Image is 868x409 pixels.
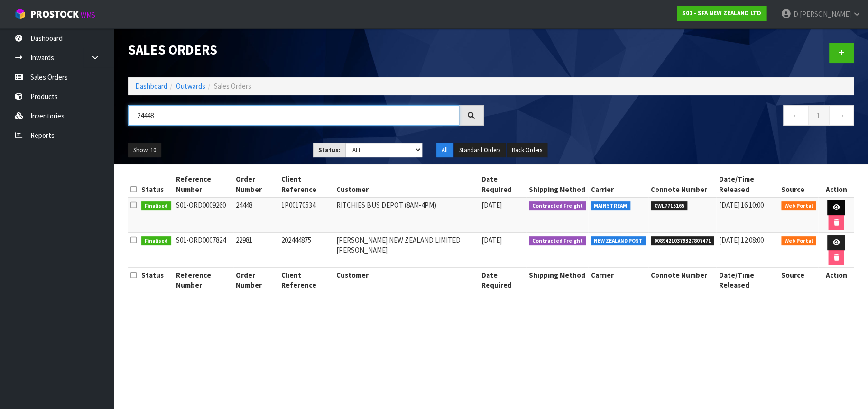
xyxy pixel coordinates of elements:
span: NEW ZEALAND POST [591,236,646,246]
th: Source [779,268,819,293]
td: S01-ORD0009260 [174,197,233,233]
th: Order Number [233,172,279,197]
td: 22981 [233,233,279,268]
input: Search sales orders [128,105,459,126]
button: Back Orders [507,143,547,158]
td: RITCHIES BUS DEPOT (8AM-4PM) [334,197,479,233]
h1: Sales Orders [128,43,484,57]
th: Shipping Method [526,268,589,293]
span: [DATE] [481,200,501,209]
span: [PERSON_NAME] [799,9,850,18]
th: Client Reference [279,172,334,197]
span: ProStock [30,8,79,20]
th: Source [779,172,819,197]
th: Reference Number [174,268,233,293]
th: Client Reference [279,268,334,293]
th: Connote Number [648,172,717,197]
td: 1P00170534 [279,197,334,233]
a: → [829,105,854,126]
img: cube-alt.png [14,8,26,20]
td: S01-ORD0007824 [174,233,233,268]
span: [DATE] [481,236,501,245]
td: [PERSON_NAME] NEW ZEALAND LIMITED [PERSON_NAME] [334,233,479,268]
span: Finalised [141,236,171,246]
strong: Status: [318,146,341,154]
th: Action [818,172,854,197]
span: Web Portal [781,236,816,246]
th: Date Required [479,172,526,197]
th: Date/Time Released [716,172,778,197]
span: D [793,9,798,18]
a: Outwards [176,82,205,91]
button: Show: 10 [128,143,161,158]
th: Action [818,268,854,293]
th: Customer [334,268,479,293]
th: Status [139,172,174,197]
span: Finalised [141,201,171,211]
th: Customer [334,172,479,197]
th: Order Number [233,268,279,293]
span: [DATE] 12:08:00 [719,236,763,245]
td: 24448 [233,197,279,233]
small: WMS [81,10,95,19]
button: Standard Orders [454,143,506,158]
a: Dashboard [135,82,167,91]
span: [DATE] 16:10:00 [719,200,763,209]
td: 202444875 [279,233,334,268]
th: Shipping Method [526,172,589,197]
strong: S01 - SFA NEW ZEALAND LTD [682,9,761,17]
button: All [436,143,453,158]
span: MAINSTREAM [591,201,630,211]
span: CWL7715165 [651,201,688,211]
th: Status [139,268,174,293]
a: 1 [808,105,829,126]
nav: Page navigation [498,105,854,128]
th: Connote Number [648,268,717,293]
th: Date/Time Released [716,268,778,293]
span: Contracted Freight [529,201,586,211]
span: Sales Orders [214,82,251,91]
span: Web Portal [781,201,816,211]
th: Carrier [588,172,648,197]
th: Date Required [479,268,526,293]
span: Contracted Freight [529,236,586,246]
th: Carrier [588,268,648,293]
th: Reference Number [174,172,233,197]
a: ← [783,105,808,126]
span: 00894210379327807471 [651,236,714,246]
